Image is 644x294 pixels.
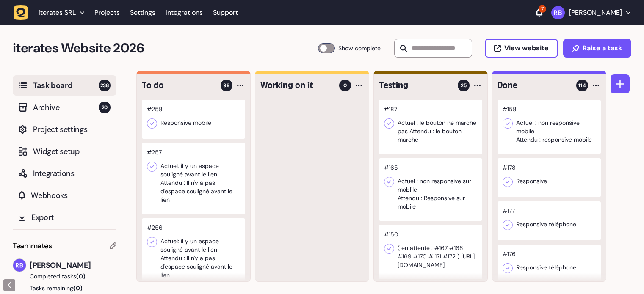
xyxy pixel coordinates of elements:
button: Webhooks [13,185,116,206]
button: Task board238 [13,75,116,96]
span: 25 [461,82,467,89]
span: Archive [33,102,99,113]
a: Projects [94,5,120,20]
span: Task board [33,80,99,91]
span: (0) [73,284,83,292]
span: Webhooks [31,190,111,201]
button: Project settings [13,119,116,140]
span: 0 [343,82,347,89]
button: Raise a task [563,39,631,58]
button: View website [485,39,558,58]
p: [PERSON_NAME] [569,8,622,17]
button: Widget setup [13,141,116,162]
span: [PERSON_NAME] [30,259,116,271]
button: Completed tasks(0) [13,272,110,280]
button: Export [13,207,116,228]
span: Show complete [338,43,381,53]
button: Tasks remaining(0) [13,284,116,292]
button: Archive20 [13,97,116,118]
img: Rodolphe Balay [13,259,26,272]
span: Export [31,212,111,223]
h4: Testing [379,80,452,91]
span: iterates SRL [39,8,76,17]
span: 114 [578,82,586,89]
span: (0) [76,272,86,280]
a: Settings [130,5,155,20]
span: 20 [99,102,111,113]
a: Integrations [166,5,203,20]
span: Raise a task [583,45,622,52]
img: Rodolphe Balay [551,6,565,19]
span: Widget setup [33,146,111,157]
button: [PERSON_NAME] [551,6,630,19]
h4: Working on it [260,80,333,91]
span: Teammates [13,240,52,252]
div: 7 [539,5,546,13]
h4: Done [498,80,570,91]
button: Integrations [13,163,116,184]
button: iterates SRL [14,5,89,20]
span: Project settings [33,124,111,135]
span: Integrations [33,168,111,179]
span: 99 [223,82,230,89]
h2: iterates Website 2026 [13,38,318,58]
h4: To do [142,80,215,91]
span: 238 [99,80,111,91]
a: Support [213,8,238,17]
span: View website [504,45,549,52]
